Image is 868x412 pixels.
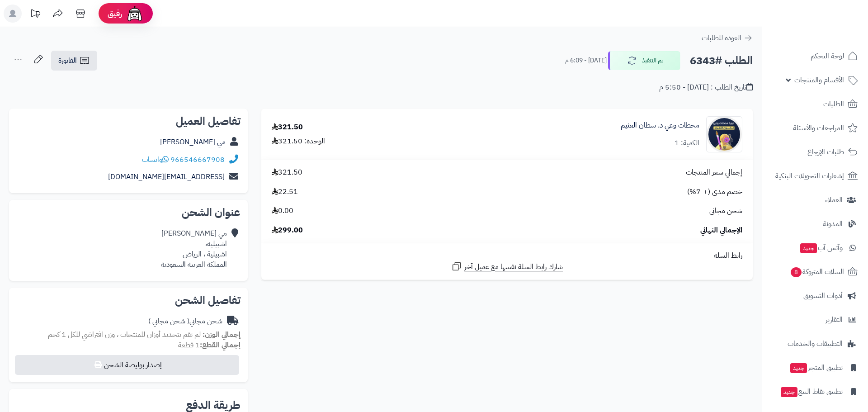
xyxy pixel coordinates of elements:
small: [DATE] - 6:09 م [565,56,607,65]
span: وآتس آب [799,242,843,254]
span: 321.50 [272,167,302,178]
span: -22.51 [272,187,301,197]
small: 1 قطعة [178,340,241,350]
div: تاريخ الطلب : [DATE] - 5:50 م [659,82,753,93]
span: شارك رابط السلة نفسها مع عميل آخر [464,262,563,272]
strong: إجمالي القطع: [200,340,241,350]
span: جديد [800,243,817,253]
span: 8 [791,267,802,277]
div: الكمية: 1 [675,138,699,148]
img: 1759248616-%D9%82%D8%A7%D9%86%D9%88%D9%86%20%D8%A7%D9%84%D8%AA%D9%82%D9%88%D9%8A-90x90.png [707,116,742,152]
span: الإجمالي النهائي [700,225,742,236]
span: تطبيق المتجر [789,361,843,374]
a: إشعارات التحويلات البنكية [768,165,863,187]
span: المدونة [823,218,843,230]
span: لوحة التحكم [811,50,844,62]
span: طلبات الإرجاع [807,146,844,158]
span: إشعارات التحويلات البنكية [775,170,844,182]
span: التطبيقات والخدمات [788,337,843,350]
span: جديد [781,387,797,397]
a: العملاء [768,189,863,211]
a: المدونة [768,213,863,235]
h2: تفاصيل الشحن [16,295,241,306]
a: وآتس آبجديد [768,237,863,259]
span: الطلبات [823,98,844,110]
img: logo-2.png [807,7,859,26]
div: رابط السلة [265,251,749,261]
a: التطبيقات والخدمات [768,333,863,355]
span: لم تقم بتحديد أوزان للمنتجات ، وزن افتراضي للكل 1 كجم [48,329,201,340]
span: الأقسام والمنتجات [794,74,844,86]
a: شارك رابط السلة نفسها مع عميل آخر [451,261,563,272]
div: الوحدة: 321.50 [272,136,325,147]
span: أدوات التسويق [803,289,843,302]
a: مي [PERSON_NAME] [160,137,226,147]
span: السلات المتروكة [790,265,844,278]
a: تطبيق المتجرجديد [768,357,863,379]
span: العملاء [825,194,843,206]
span: الفاتورة [58,55,77,66]
div: مي [PERSON_NAME] اشبيليه، اشبيلية ، الرياض المملكة العربية السعودية [161,228,227,270]
div: شحن مجاني [148,316,222,327]
a: [EMAIL_ADDRESS][DOMAIN_NAME] [108,171,225,182]
h2: عنوان الشحن [16,207,241,218]
span: تطبيق نقاط البيع [780,385,843,398]
h2: طريقة الدفع [186,400,241,411]
span: ( شحن مجاني ) [148,316,189,327]
a: العودة للطلبات [702,33,753,43]
button: تم التنفيذ [608,51,680,70]
a: طلبات الإرجاع [768,141,863,163]
span: 299.00 [272,225,303,236]
a: لوحة التحكم [768,45,863,67]
span: شحن مجاني [709,206,742,216]
span: العودة للطلبات [702,33,741,43]
strong: إجمالي الوزن: [203,329,241,340]
span: خصم مدى (+-7%) [687,187,742,197]
span: رفيق [108,8,122,19]
span: 0.00 [272,206,293,216]
span: المراجعات والأسئلة [793,122,844,134]
a: تحديثات المنصة [24,5,47,25]
a: محطات وعي د. سطان العثيم [621,120,699,131]
a: السلات المتروكة8 [768,261,863,283]
button: إصدار بوليصة الشحن [15,355,239,375]
span: إجمالي سعر المنتجات [686,167,742,178]
span: جديد [790,363,807,373]
div: 321.50 [272,122,303,133]
span: التقارير [826,313,843,326]
a: الفاتورة [51,51,97,71]
a: الطلبات [768,93,863,115]
a: 966546667908 [170,154,225,165]
a: تطبيق نقاط البيعجديد [768,381,863,403]
a: أدوات التسويق [768,285,863,307]
h2: الطلب #6343 [690,52,753,70]
h2: تفاصيل العميل [16,116,241,127]
a: واتساب [142,154,169,165]
a: المراجعات والأسئلة [768,117,863,139]
a: التقارير [768,309,863,331]
img: ai-face.png [126,5,144,23]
